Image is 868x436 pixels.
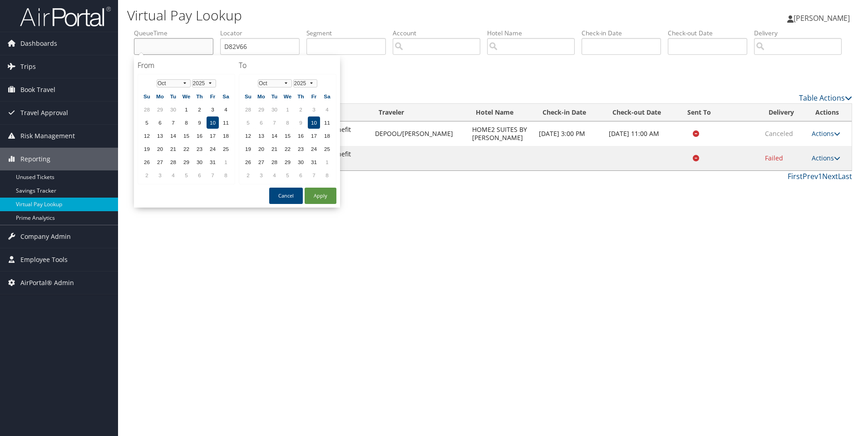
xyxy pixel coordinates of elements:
[468,121,534,146] td: HOME2 SUITES BY [PERSON_NAME]
[141,90,153,102] th: Su
[193,116,206,129] td: 9
[193,103,206,116] td: 2
[193,130,206,142] td: 16
[239,60,336,70] h4: To
[180,116,192,129] td: 8
[321,169,333,181] td: 8
[134,29,220,38] label: QueueTime
[167,103,179,116] td: 30
[167,143,179,155] td: 21
[393,29,487,38] label: Account
[180,156,192,168] td: 29
[281,116,294,129] td: 8
[154,116,166,129] td: 6
[822,171,838,181] a: Next
[20,78,55,101] span: Book Travel
[534,104,604,121] th: Check-in Date: activate to sort column ascending
[370,104,468,121] th: Traveler: activate to sort column ascending
[220,90,232,102] th: Sa
[180,143,192,155] td: 22
[308,103,320,116] td: 3
[220,116,232,129] td: 11
[487,29,582,38] label: Hotel Name
[255,169,267,181] td: 3
[295,116,307,129] td: 9
[255,143,267,155] td: 20
[281,90,294,102] th: We
[207,169,219,181] td: 7
[321,156,333,168] td: 1
[154,90,166,102] th: Mo
[180,130,192,142] td: 15
[141,130,153,142] td: 12
[321,143,333,155] td: 25
[255,116,267,129] td: 6
[255,156,267,168] td: 27
[154,130,166,142] td: 13
[167,156,179,168] td: 28
[754,29,848,38] label: Delivery
[760,104,807,121] th: Delivery: activate to sort column ascending
[803,171,818,181] a: Prev
[765,154,783,162] span: Failed
[295,156,307,168] td: 30
[582,29,668,38] label: Check-in Date
[242,103,254,116] td: 28
[807,104,852,121] th: Actions
[167,130,179,142] td: 14
[308,143,320,155] td: 24
[242,130,254,142] td: 12
[268,103,281,116] td: 30
[308,116,320,129] td: 10
[281,130,294,142] td: 15
[268,143,281,155] td: 21
[220,156,232,168] td: 1
[295,130,307,142] td: 16
[268,130,281,142] td: 14
[242,143,254,155] td: 19
[220,130,232,142] td: 18
[468,104,534,121] th: Hotel Name: activate to sort column ascending
[268,90,281,102] th: Tu
[812,154,840,162] a: Actions
[255,103,267,116] td: 29
[220,169,232,181] td: 8
[269,188,303,204] button: Cancel
[308,169,320,181] td: 7
[154,103,166,116] td: 29
[154,143,166,155] td: 20
[255,90,267,102] th: Mo
[141,156,153,168] td: 26
[794,13,850,23] span: [PERSON_NAME]
[207,116,219,129] td: 10
[788,171,803,181] a: First
[321,103,333,116] td: 4
[838,171,852,181] a: Last
[668,29,754,38] label: Check-out Date
[534,121,604,146] td: [DATE] 3:00 PM
[799,93,852,103] a: Table Actions
[321,90,333,102] th: Sa
[604,104,679,121] th: Check-out Date: activate to sort column ascending
[167,116,179,129] td: 7
[295,143,307,155] td: 23
[765,129,793,138] span: Canceled
[308,130,320,142] td: 17
[242,156,254,168] td: 26
[242,90,254,102] th: Su
[268,169,281,181] td: 4
[154,156,166,168] td: 27
[193,143,206,155] td: 23
[281,103,294,116] td: 1
[679,104,760,121] th: Sent To: activate to sort column ascending
[812,129,840,138] a: Actions
[20,6,111,27] img: airportal-logo.png
[20,55,36,78] span: Trips
[281,169,294,181] td: 5
[604,121,679,146] td: [DATE] 11:00 AM
[295,103,307,116] td: 2
[321,130,333,142] td: 18
[193,90,206,102] th: Th
[818,171,822,181] a: 1
[370,121,468,146] td: DEPOOL/[PERSON_NAME]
